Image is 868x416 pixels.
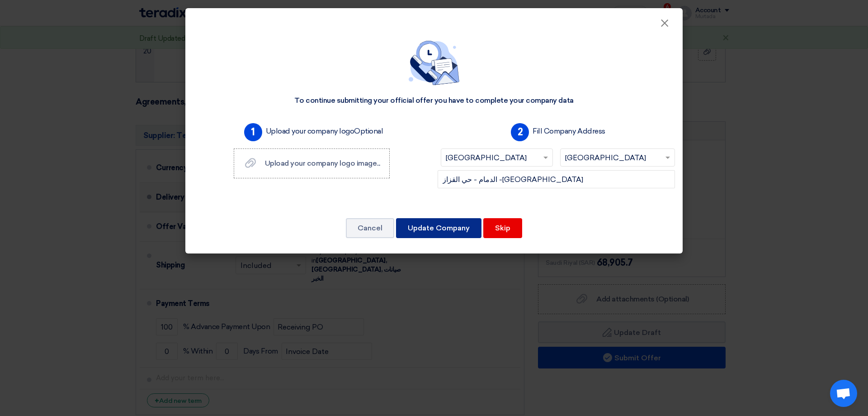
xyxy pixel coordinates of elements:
[533,126,605,137] label: Fill Company Address
[244,123,262,141] span: 1
[438,170,675,188] input: Add company main address
[354,127,383,135] span: Optional
[346,218,394,238] button: Cancel
[409,41,459,85] img: empty_state_contact.svg
[483,218,522,238] button: Skip
[266,126,383,137] label: Upload your company logo
[830,380,857,407] a: Open chat
[396,218,481,238] button: Update Company
[653,14,676,33] button: Close
[294,96,573,105] div: To continue submitting your official offer you have to complete your company data
[511,123,529,141] span: 2
[265,159,380,167] span: Upload your company logo image...
[660,16,669,34] span: ×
